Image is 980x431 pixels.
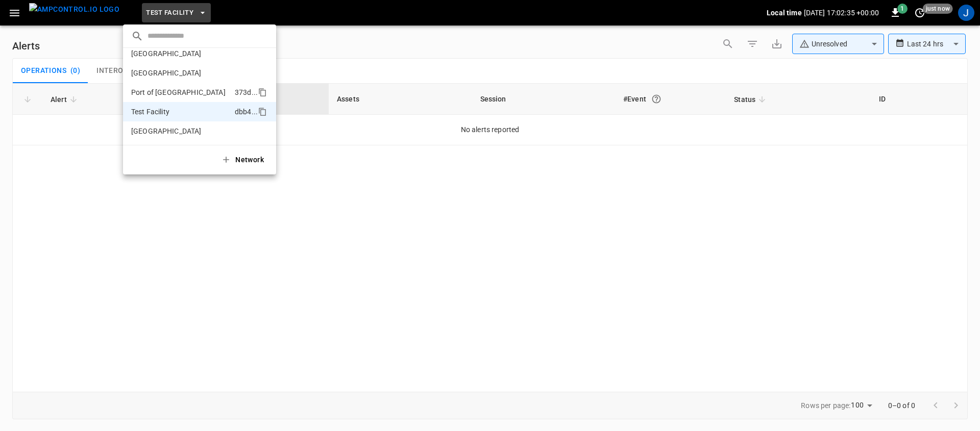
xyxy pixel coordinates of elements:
[257,86,268,98] div: copy
[131,87,226,97] p: Port of [GEOGRAPHIC_DATA]
[131,107,169,117] p: Test Facility
[215,149,272,170] button: Network
[131,68,202,78] p: [GEOGRAPHIC_DATA]
[131,126,202,136] p: [GEOGRAPHIC_DATA]
[257,106,268,118] div: copy
[131,48,202,59] p: [GEOGRAPHIC_DATA]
